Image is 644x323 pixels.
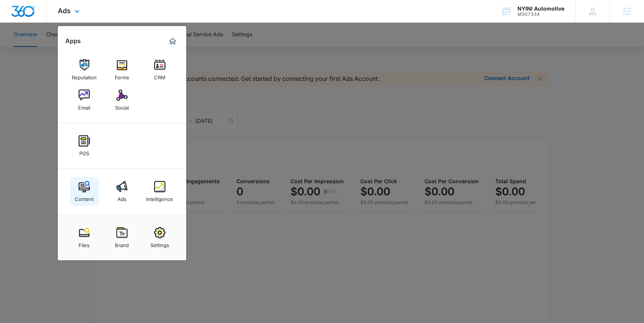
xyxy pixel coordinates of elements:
[117,192,127,202] div: Ads
[517,12,564,17] div: account id
[70,177,99,206] a: Content
[115,101,129,111] div: Social
[115,71,129,80] div: Forms
[167,35,179,47] a: Marketing 360® Dashboard
[154,71,165,80] div: CRM
[145,223,174,252] a: Settings
[115,238,129,248] div: Brand
[517,6,564,12] div: account name
[72,71,97,80] div: Reputation
[78,101,90,111] div: Email
[108,223,136,252] a: Brand
[108,177,136,206] a: Ads
[58,7,71,15] span: Ads
[145,56,174,84] a: CRM
[108,86,136,114] a: Social
[150,238,169,248] div: Settings
[65,37,81,45] h2: Apps
[75,192,94,202] div: Content
[70,86,99,114] a: Email
[70,223,99,252] a: Files
[79,238,90,248] div: Files
[70,131,99,160] a: POS
[145,177,174,206] a: Intelligence
[79,147,89,156] div: POS
[146,192,173,202] div: Intelligence
[108,56,136,84] a: Forms
[70,56,99,84] a: Reputation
